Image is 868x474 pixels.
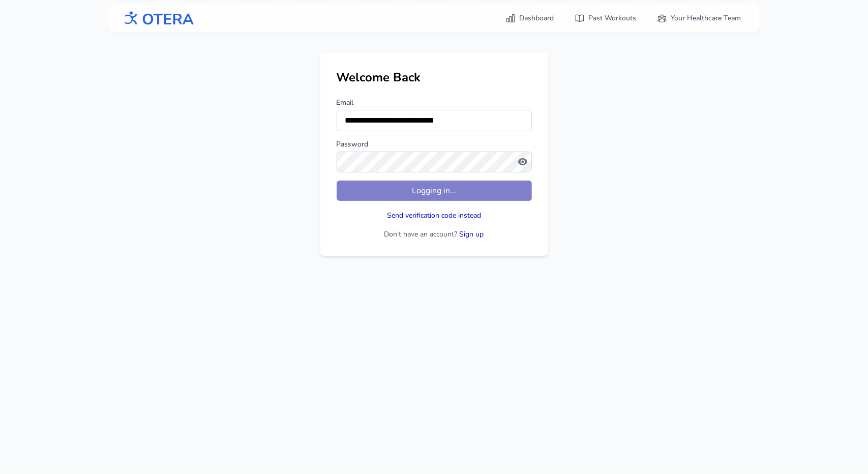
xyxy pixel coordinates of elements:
a: Past Workouts [568,9,643,27]
p: Don't have an account? [337,229,532,240]
button: Logging in... [337,181,532,201]
a: Your Healthcare Team [651,9,747,27]
button: Send verification code instead [387,211,481,221]
img: OTERA logo [121,7,194,30]
a: Dashboard [499,9,560,27]
h1: Welcome Back [337,69,532,85]
a: Sign up [460,229,484,239]
label: Email [337,98,532,108]
label: Password [337,139,532,150]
